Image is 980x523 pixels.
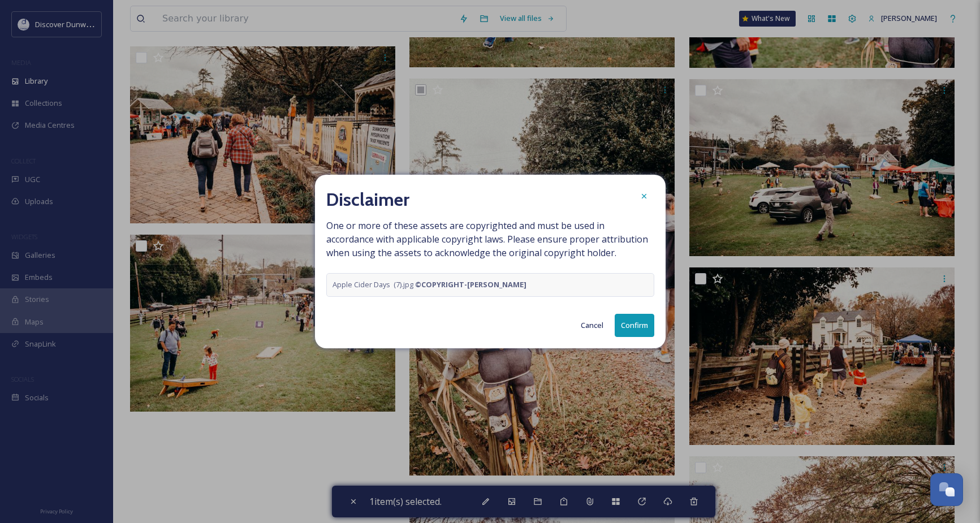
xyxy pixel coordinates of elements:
span: Apple Cider Days (7).jpg [333,279,526,290]
strong: © COPYRIGHT-[PERSON_NAME] [415,279,526,289]
button: Open Chat [930,473,963,506]
h2: Disclaimer [326,186,409,213]
button: Confirm [615,314,654,337]
span: One or more of these assets are copyrighted and must be used in accordance with applicable copyri... [326,219,654,296]
button: Cancel [575,314,609,336]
